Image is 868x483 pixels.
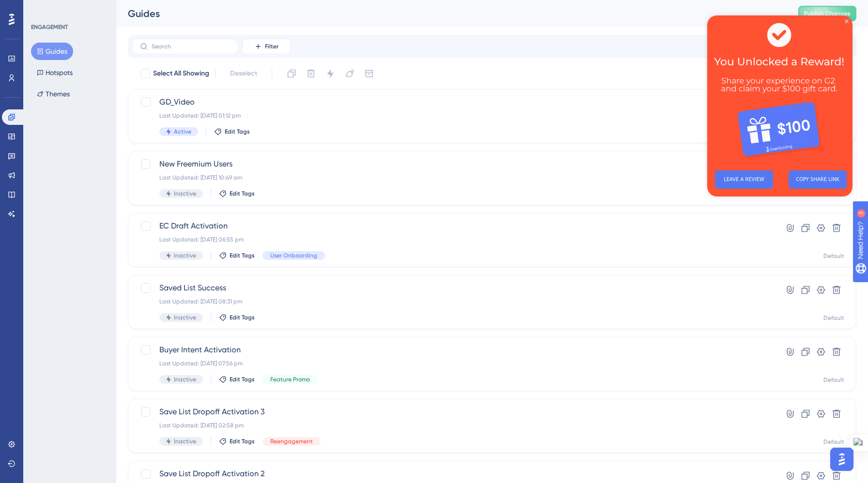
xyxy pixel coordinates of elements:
button: Edit Tags [214,128,250,136]
span: Edit Tags [230,438,255,445]
div: Last Updated: [DATE] 08:31 pm [159,298,747,305]
div: Last Updated: [DATE] 10:49 am [159,174,747,181]
div: Last Updated: [DATE] 07:56 pm [159,360,747,367]
span: Buyer Intent Activation [159,344,747,356]
span: Edit Tags [225,128,250,136]
iframe: UserGuiding AI Assistant Launcher [827,445,856,474]
span: Filter [265,43,279,50]
span: Publish Changes [804,10,851,17]
button: Hotspots [31,64,78,81]
span: Inactive [174,252,196,259]
span: EC Draft Activation [159,220,747,232]
button: Publish Changes [798,6,856,21]
span: Feature Promo [270,376,310,383]
button: Edit Tags [219,190,255,197]
span: GD_Video [159,96,747,108]
span: Inactive [174,190,196,197]
span: Inactive [174,376,196,383]
div: ENGAGEMENT [31,23,68,31]
span: Edit Tags [230,252,255,259]
button: Edit Tags [219,252,255,259]
div: Default [823,252,844,260]
input: Search [152,43,230,50]
div: Last Updated: [DATE] 06:55 pm [159,236,747,243]
div: Default [823,376,844,384]
span: Save List Dropoff Activation 2 [159,468,747,480]
span: User Onboarding [270,252,317,259]
button: Deselect [221,65,266,82]
div: Default [823,314,844,322]
button: Themes [31,85,76,103]
div: Default [823,438,844,446]
span: Saved List Success [159,282,747,294]
button: Edit Tags [219,376,255,383]
button: COPY SHARE LINK [81,155,139,173]
span: Edit Tags [230,376,255,383]
button: LEAVE A REVIEW [8,155,66,173]
span: Edit Tags [230,314,255,321]
span: Need Help? [23,2,61,14]
span: Reengagement [270,438,313,445]
span: Active [174,128,191,136]
div: 3 [67,5,70,13]
button: Edit Tags [219,314,255,321]
button: Filter [242,39,291,54]
span: New Freemium Users [159,158,747,170]
span: Deselect [230,68,257,79]
span: Inactive [174,438,196,445]
span: Save List Dropoff Activation 3 [159,406,747,418]
div: Last Updated: [DATE] 01:12 pm [159,112,747,120]
div: Guides [128,7,774,20]
span: Edit Tags [230,190,255,197]
span: Select All Showing [153,68,209,79]
div: Last Updated: [DATE] 02:58 pm [159,422,747,429]
div: Close Preview [138,4,141,8]
button: Edit Tags [219,438,255,445]
button: Guides [31,43,73,60]
span: Inactive [174,314,196,321]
